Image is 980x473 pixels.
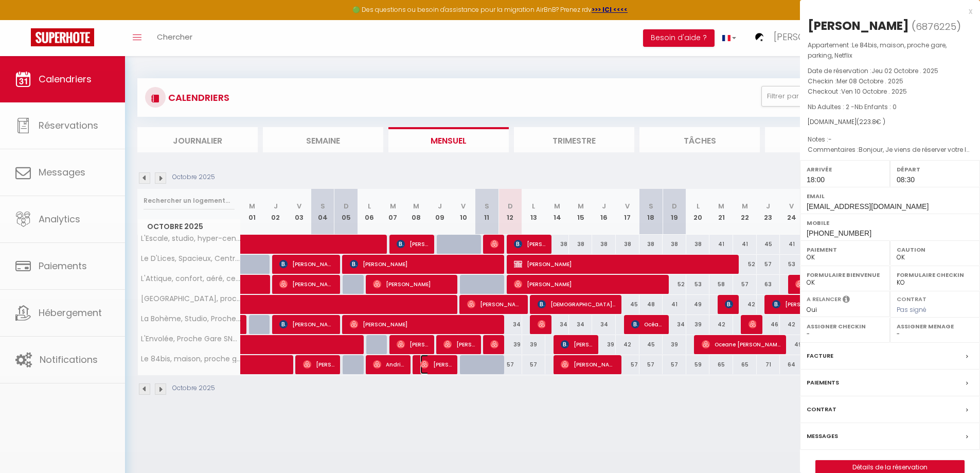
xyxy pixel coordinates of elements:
label: Paiement [807,244,883,255]
span: Ven 10 Octobre . 2025 [841,87,907,96]
span: Pas signé [897,305,926,314]
span: [EMAIL_ADDRESS][DOMAIN_NAME] [807,202,929,211]
span: 223.8 [859,117,876,126]
label: Paiements [807,377,839,388]
span: Jeu 02 Octobre . 2025 [871,66,938,75]
p: Commentaires : [808,145,972,155]
label: Départ [897,164,973,174]
span: [PHONE_NUMBER] [807,229,871,237]
label: Messages [807,431,838,442]
span: Nb Adultes : 2 - [808,102,897,111]
i: Sélectionner OUI si vous souhaiter envoyer les séquences de messages post-checkout [843,295,850,306]
span: Nb Enfants : 0 [854,102,897,111]
div: x [800,5,972,17]
p: Notes : [808,134,972,145]
label: Mobile [807,218,973,228]
label: A relancer [807,295,841,304]
div: [DOMAIN_NAME] [808,117,972,127]
span: ( € ) [857,117,885,126]
span: Le 84bis, maison, proche gare, parking, Netflix [808,41,947,60]
p: Checkin : [808,76,972,86]
label: Email [807,191,973,201]
label: Formulaire Bienvenue [807,270,883,280]
span: Mer 08 Octobre . 2025 [836,77,903,85]
span: 08:30 [897,176,915,184]
div: [PERSON_NAME] [808,17,909,34]
span: 6876225 [916,20,956,33]
label: Arrivée [807,164,883,174]
label: Contrat [897,295,926,302]
span: ( ) [912,19,961,33]
span: 18:00 [807,176,825,184]
label: Caution [897,244,973,255]
p: Date de réservation : [808,66,972,76]
label: Facture [807,351,833,361]
p: Checkout : [808,86,972,97]
label: Contrat [807,404,836,415]
label: Assigner Menage [897,321,973,331]
label: Formulaire Checkin [897,270,973,280]
span: - [828,135,832,144]
p: Appartement : [808,40,972,61]
label: Assigner Checkin [807,321,883,331]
